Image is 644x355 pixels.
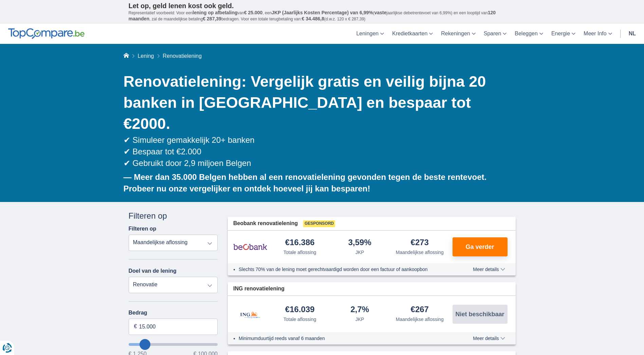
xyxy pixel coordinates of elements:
div: €267 [411,305,429,315]
img: TopCompare [8,28,85,39]
div: JKP [355,316,364,323]
a: Rekeningen [437,24,479,44]
div: €16.039 [285,305,315,315]
span: ING renovatielening [233,285,284,293]
h1: Renovatielening: Vergelijk gratis en veilig bijna 20 banken in [GEOGRAPHIC_DATA] en bespaar tot €... [124,71,516,134]
label: Bedrag [129,310,218,316]
input: wantToBorrow [129,343,218,346]
span: Renovatielening [163,53,202,59]
div: Totale aflossing [283,316,316,323]
a: Lening [137,53,154,59]
a: Meer Info [579,24,616,44]
div: JKP [355,249,364,256]
div: 2,7% [350,305,369,315]
span: € 287,39 [203,16,221,21]
p: Representatief voorbeeld: Voor een van , een ( jaarlijkse debetrentevoet van 6,99%) en een loopti... [129,10,516,22]
img: product.pl.alt Beobank [233,238,267,255]
span: Niet beschikbaar [455,311,504,317]
span: € 25.000 [244,10,263,15]
label: Doel van de lening [129,268,177,274]
div: 3,59% [348,238,371,248]
span: € [134,323,137,331]
button: Niet beschikbaar [453,305,508,324]
span: Meer details [473,267,505,272]
a: Leningen [352,24,388,44]
a: Sparen [480,24,511,44]
div: Maandelijkse aflossing [396,316,444,323]
span: € 34.486,8 [302,16,324,21]
b: — Meer dan 35.000 Belgen hebben al een renovatielening gevonden tegen de beste rentevoet. Probeer... [124,172,487,193]
div: ✔ Simuleer gemakkelijk 20+ banken ✔ Bespaar tot €2.000 ✔ Gebruikt door 2,9 miljoen Belgen [124,134,516,169]
a: Beleggen [511,24,547,44]
label: Filteren op [129,226,157,232]
p: Let op, geld lenen kost ook geld. [129,2,516,10]
button: Ga verder [453,237,508,256]
a: Home [124,53,129,59]
a: Kredietkaarten [388,24,437,44]
span: vaste [374,10,387,15]
span: Gesponsord [303,220,335,227]
div: Filteren op [129,210,218,222]
div: Maandelijkse aflossing [396,249,444,256]
a: nl [625,24,640,44]
span: JKP (Jaarlijks Kosten Percentage) van 6,99% [272,10,373,15]
span: lening op afbetaling [192,10,237,15]
div: Totale aflossing [283,249,316,256]
span: Beobank renovatielening [233,220,298,227]
li: Minimumduurtijd reeds vanaf 6 maanden [239,335,448,342]
button: Meer details [468,267,510,272]
span: 120 maanden [129,10,496,21]
li: Slechts 70% van de lening moet gerechtvaardigd worden door een factuur of aankoopbon [239,266,448,273]
div: €273 [411,238,429,248]
span: Meer details [473,336,505,341]
span: Ga verder [465,244,494,250]
div: €16.386 [285,238,315,248]
button: Meer details [468,336,510,341]
img: product.pl.alt ING [233,303,267,325]
a: Energie [547,24,579,44]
